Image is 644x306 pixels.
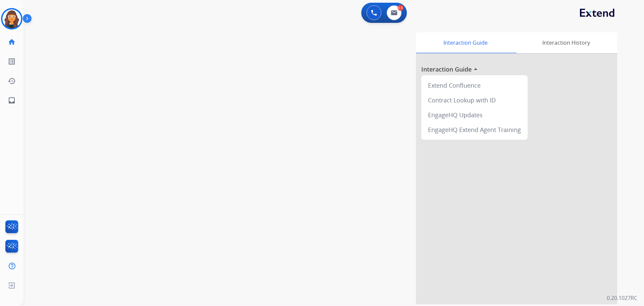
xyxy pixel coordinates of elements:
[424,122,525,137] div: EngageHQ Extend Agent Training
[424,93,525,107] div: Contract Lookup with ID
[8,96,16,104] mat-icon: inbox
[397,5,404,11] div: 0.5
[424,107,525,122] div: EngageHQ Updates
[8,77,16,85] mat-icon: history
[515,32,617,53] div: Interaction History
[2,9,21,28] img: avatar
[416,32,515,53] div: Interaction Guide
[8,57,16,65] mat-icon: list_alt
[607,294,637,302] p: 0.20.1027RC
[8,38,16,46] mat-icon: home
[424,78,525,93] div: Extend Confluence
